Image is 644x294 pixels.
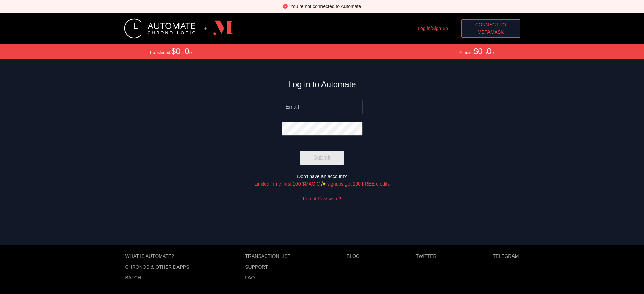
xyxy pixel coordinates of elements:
[493,253,519,259] a: Telegram
[347,253,360,259] a: Blog
[461,19,520,38] button: Connect toMetaMask
[474,47,483,56] span: $0
[245,264,290,270] a: Support
[171,47,181,56] span: $0
[125,253,189,259] a: What is Automate?
[149,47,192,56] div: Transferred in tx
[300,151,344,165] button: Submit
[290,3,361,10] div: You're not connected to Automate
[288,79,356,90] h3: Log in to Automate
[213,18,233,39] img: logo
[303,196,341,201] a: Forgot Password?
[459,47,495,56] div: Pending in tx
[245,275,290,280] a: FAQ
[125,275,189,280] a: Batch
[203,25,207,32] div: +
[282,100,363,114] input: Email
[185,47,189,56] span: 0
[418,26,448,31] a: Log in/Sign up
[124,18,195,39] img: logo
[254,181,390,187] a: Limited Time First 100 $MAGIC✨ signups get 100 FREE credits
[478,28,504,36] span: MetaMask
[125,264,189,270] a: Chronos & other dApps
[297,174,347,179] span: Don't have an account?
[415,253,436,259] a: Twitter
[245,253,290,259] a: Transaction list
[475,21,506,28] span: Connect to
[487,47,491,56] span: 0
[283,4,288,9] span: close-circle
